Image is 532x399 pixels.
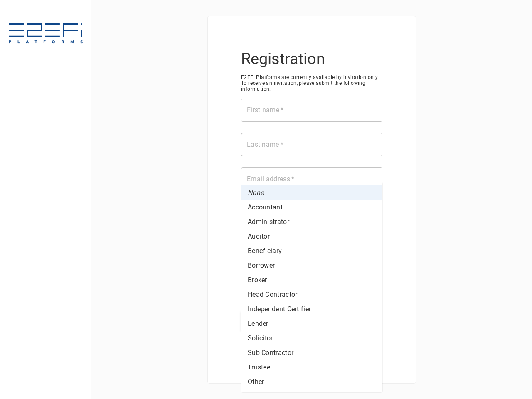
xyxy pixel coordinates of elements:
em: None [248,188,264,197]
li: Auditor [241,229,382,244]
li: Borrower [241,258,382,273]
li: Other [241,374,382,389]
li: Administrator [241,214,382,229]
li: Lender [241,316,382,331]
li: Independent Certifier [241,302,382,316]
li: Head Contractor [241,287,382,302]
li: Accountant [241,200,382,214]
li: Sub Contractor [241,345,382,360]
li: Beneficiary [241,244,382,258]
li: Broker [241,273,382,287]
li: Trustee [241,360,382,374]
li: Solicitor [241,331,382,345]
